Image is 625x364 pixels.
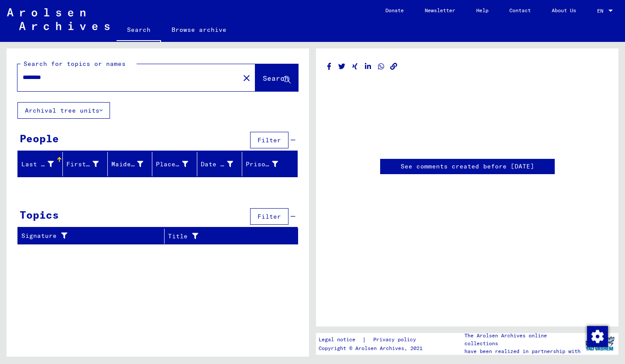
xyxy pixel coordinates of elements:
div: Prisoner # [246,160,278,169]
button: Copy link [389,61,398,72]
div: | [319,335,426,344]
img: yv_logo.png [584,333,616,354]
div: Maiden Name [111,157,155,171]
div: Date of Birth [201,157,244,171]
p: Copyright © Arolsen Archives, 2021 [319,344,426,352]
a: See comments created before [DATE] [401,162,534,171]
div: Signature [21,229,166,243]
div: First Name [66,157,110,171]
div: Signature [21,231,158,240]
mat-header-cell: First Name [63,152,108,176]
span: Filter [258,136,281,144]
div: Topics [20,207,59,223]
span: Search [263,74,289,82]
img: Arolsen_neg.svg [7,8,110,30]
button: Share on Twitter [337,61,347,72]
span: Filter [258,213,281,220]
mat-header-cell: Maiden Name [108,152,153,176]
div: Last Name [21,157,65,171]
div: Place of Birth [156,160,188,169]
div: Date of Birth [201,160,233,169]
button: Share on Facebook [325,61,334,72]
mat-icon: close [241,73,252,83]
div: Change consent [587,326,608,347]
div: Title [168,232,281,241]
mat-label: Search for topics or names [24,60,126,68]
button: Share on WhatsApp [377,61,386,72]
div: Place of Birth [156,157,199,171]
div: First Name [66,160,99,169]
p: have been realized in partnership with [464,347,580,355]
button: Clear [238,69,255,86]
mat-header-cell: Place of Birth [152,152,197,176]
p: The Arolsen Archives online collections [464,332,580,347]
a: Privacy policy [366,335,426,344]
button: Share on LinkedIn [364,61,373,72]
mat-header-cell: Date of Birth [197,152,242,176]
button: Filter [250,132,288,148]
button: Archival tree units [17,102,110,119]
div: Prisoner # [246,157,289,171]
button: Search [255,64,298,91]
div: Maiden Name [111,160,144,169]
mat-header-cell: Last Name [18,152,63,176]
img: Change consent [587,326,608,347]
div: People [20,130,59,146]
a: Search [117,19,161,42]
span: EN [597,8,607,14]
a: Browse archive [161,19,237,40]
button: Filter [250,208,288,225]
button: Share on Xing [350,61,360,72]
div: Title [168,229,289,243]
div: Last Name [21,160,54,169]
mat-header-cell: Prisoner # [242,152,297,176]
a: Legal notice [319,335,362,344]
